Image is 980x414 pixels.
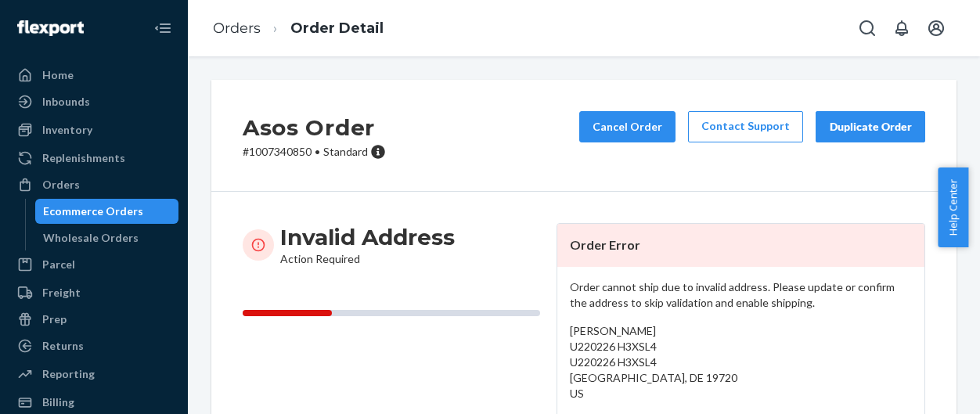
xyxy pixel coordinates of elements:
button: Cancel Order [579,111,676,142]
button: Open Search Box [852,13,883,44]
a: Prep [9,307,178,332]
div: Reporting [42,366,95,382]
a: Replenishments [9,146,178,171]
button: Help Center [938,167,968,247]
div: Wholesale Orders [43,230,139,246]
p: # 1007340850 [243,144,386,160]
span: • [315,145,320,158]
a: Inventory [9,117,178,142]
span: Standard [323,145,368,158]
a: Reporting [9,362,178,387]
a: Parcel [9,252,178,277]
h3: Invalid Address [280,223,455,251]
h2: Asos Order [243,111,386,144]
div: Action Required [280,223,455,267]
img: Flexport logo [17,20,84,36]
div: Orders [42,177,80,193]
ol: breadcrumbs [200,5,396,52]
div: Ecommerce Orders [43,203,143,219]
a: Home [9,63,178,88]
a: Orders [213,20,261,37]
button: Close Navigation [147,13,178,44]
div: Replenishments [42,150,125,166]
div: Duplicate Order [829,119,912,135]
div: Inventory [42,122,92,138]
a: Orders [9,172,178,197]
iframe: Opens a widget where you can chat to one of our agents [881,367,964,406]
div: Inbounds [42,94,90,110]
header: Order Error [557,224,924,267]
a: Inbounds [9,89,178,114]
a: Order Detail [290,20,384,37]
div: Billing [42,394,74,410]
button: Open notifications [886,13,917,44]
div: Prep [42,311,67,327]
button: Duplicate Order [816,111,925,142]
button: Open account menu [921,13,952,44]
div: Returns [42,338,84,354]
a: Freight [9,280,178,305]
a: Ecommerce Orders [35,199,179,224]
div: Home [42,67,74,83]
div: Freight [42,285,81,301]
div: Parcel [42,257,75,272]
a: Contact Support [688,111,803,142]
span: [PERSON_NAME] U220226 H3XSL4 U220226 H3XSL4 [GEOGRAPHIC_DATA], DE 19720 US [570,324,737,400]
a: Returns [9,333,178,358]
a: Wholesale Orders [35,225,179,250]
p: Order cannot ship due to invalid address. Please update or confirm the address to skip validation... [570,279,912,311]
